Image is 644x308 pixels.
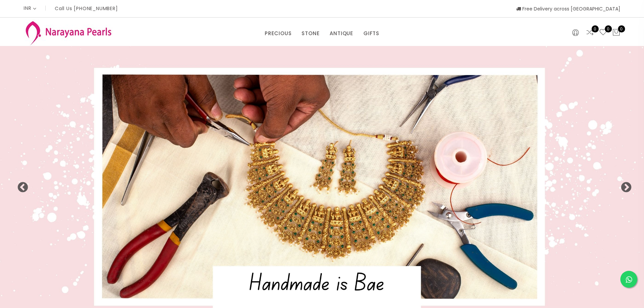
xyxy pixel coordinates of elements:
span: 0 [605,25,612,32]
a: STONE [302,28,319,39]
a: GIFTS [363,28,379,39]
span: 0 [618,25,625,32]
a: ANTIQUE [330,28,353,39]
span: Free Delivery across [GEOGRAPHIC_DATA] [516,5,620,12]
span: 0 [592,25,599,32]
button: Previous [17,182,24,189]
a: 0 [599,28,607,37]
button: 0 [612,28,620,37]
button: Next [620,182,627,189]
a: 0 [586,28,594,37]
p: Call Us [PHONE_NUMBER] [55,6,118,11]
a: PRECIOUS [265,28,291,39]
